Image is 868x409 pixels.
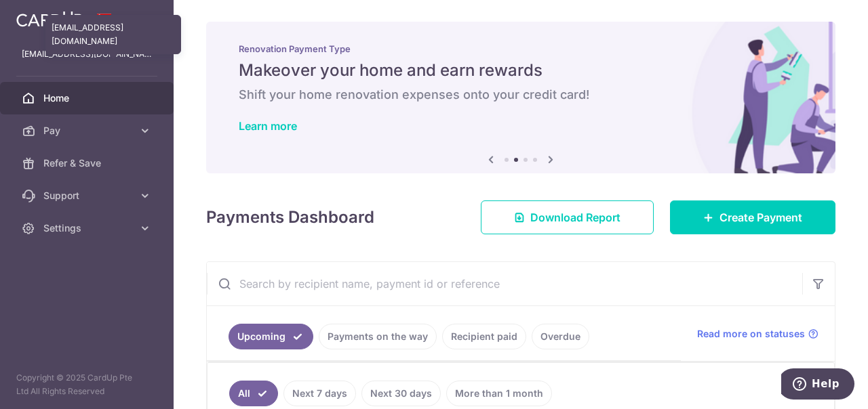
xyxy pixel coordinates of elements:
[43,91,133,105] span: Home
[697,327,818,341] a: Read more on statuses
[206,22,835,173] img: Renovation banner
[697,327,805,341] span: Read more on statuses
[781,368,854,402] iframe: Opens a widget where you can find more information
[530,209,620,225] span: Download Report
[239,60,803,81] h5: Makeover your home and earn rewards
[442,324,526,349] a: Recipient paid
[719,209,802,225] span: Create Payment
[239,87,803,103] h6: Shift your home renovation expenses onto your credit card!
[446,381,552,406] a: More than 1 month
[45,15,181,54] div: [EMAIL_ADDRESS][DOMAIN_NAME]
[206,205,374,230] h4: Payments Dashboard
[229,324,313,349] a: Upcoming
[22,47,152,61] p: [EMAIL_ADDRESS][DOMAIN_NAME]
[43,189,133,202] span: Support
[43,156,133,170] span: Refer & Save
[361,381,441,406] a: Next 30 days
[239,43,803,54] p: Renovation Payment Type
[43,124,133,137] span: Pay
[532,324,589,349] a: Overdue
[283,381,356,406] a: Next 7 days
[207,262,802,305] input: Search by recipient name, payment id or reference
[16,11,83,27] img: CardUp
[670,200,835,234] a: Create Payment
[239,119,297,133] a: Learn more
[319,324,437,349] a: Payments on the way
[229,381,278,406] a: All
[481,200,654,234] a: Download Report
[43,221,133,235] span: Settings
